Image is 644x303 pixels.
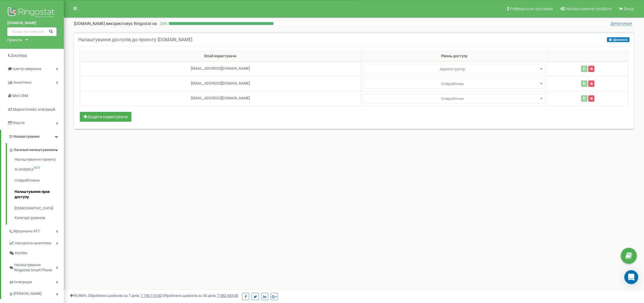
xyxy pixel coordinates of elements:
[74,21,157,26] p: [DOMAIN_NAME]
[624,6,634,11] span: Вихід
[14,262,56,273] span: Налаштування Ringostat Smart Phone
[9,225,64,236] a: Віртуальна АТС
[15,175,64,187] a: Співробітники
[13,229,40,234] span: Віртуальна АТС
[624,270,638,284] div: Open Intercom Messenger
[10,53,27,58] span: Дашборд
[611,21,632,26] span: Детальніше
[9,143,64,155] a: Загальні налаштування
[363,94,545,103] span: Адміністратор
[14,291,41,297] span: [PERSON_NAME]
[7,20,57,26] a: [DOMAIN_NAME]
[70,293,87,298] span: 99,989%
[7,37,22,43] div: Проєкти
[361,51,547,62] th: Рівень доступу
[363,64,545,74] span: Адміністратор
[13,67,41,71] span: Центр звернень
[15,251,28,256] span: Колбек
[363,79,545,89] span: Адміністратор
[15,203,64,214] a: [DEMOGRAPHIC_DATA]
[15,214,64,221] a: Категорії дзвінків
[366,80,543,88] span: Співробітник
[15,186,64,203] a: Налаштування прав доступу
[15,157,64,164] a: Налаштування проєкту
[1,130,64,144] a: Налаштування
[14,147,55,153] span: Загальні налаштування
[217,293,238,298] u: 7 382 453,00
[9,287,64,299] a: [PERSON_NAME]
[157,21,169,26] p: 24 %
[510,6,553,11] span: Реферальна програма
[7,6,57,20] img: Ringostat logo
[9,248,64,259] a: Колбек
[13,107,55,112] span: Маркетплейс інтеграцій
[80,51,361,62] th: Email користувача
[607,37,629,42] button: Допомога
[80,76,361,91] td: [EMAIL_ADDRESS][DOMAIN_NAME]
[14,279,32,285] span: Інтеграція
[7,27,57,36] input: Пошук за номером
[13,121,25,125] span: Кошти
[9,258,64,275] a: Налаштування Ringostat Smart Phone
[88,293,162,298] span: Оброблено дзвінків за 7 днів :
[15,241,51,246] span: Наскрізна аналітика
[9,236,64,248] a: Наскрізна аналітика
[106,21,157,26] span: використовує Ringostat на
[13,80,31,85] span: Аналiтика
[78,37,192,42] h5: Налаштування доступів до проєкту [DOMAIN_NAME]
[162,293,238,298] span: Оброблено дзвінків за 30 днів :
[80,91,361,106] td: [EMAIL_ADDRESS][DOMAIN_NAME]
[366,65,543,73] span: Адміністратор
[13,134,39,139] span: Налаштування
[15,164,64,175] a: AI analyticsNEW
[141,293,162,298] u: 1 745 115,00
[366,95,543,103] span: Співробітник
[80,112,131,122] button: Додати користувача
[80,61,361,76] td: [EMAIL_ADDRESS][DOMAIN_NAME]
[9,275,64,287] a: Інтеграція
[12,94,28,98] span: Mini CRM
[566,6,612,11] span: Налаштування профілю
